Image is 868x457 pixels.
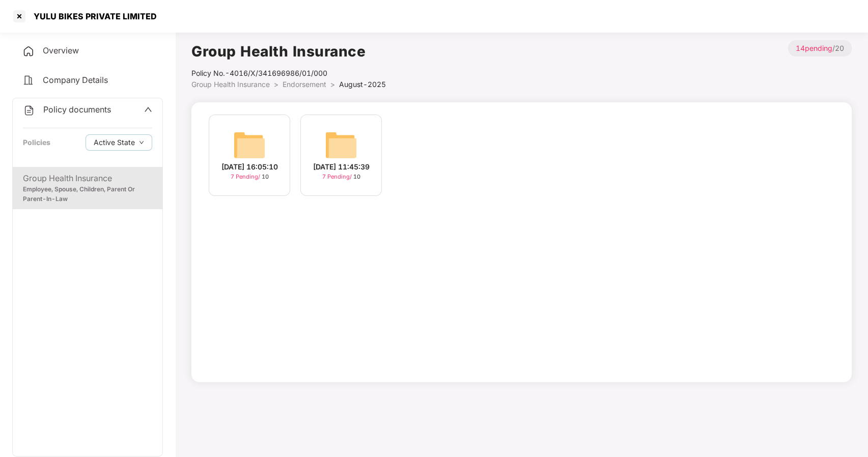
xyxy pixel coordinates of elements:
[139,140,144,146] span: down
[796,44,832,52] span: 14 pending
[27,11,157,21] div: YULU BIKES PRIVATE LIMITED
[325,129,357,161] img: svg+xml;base64,PHN2ZyB4bWxucz0iaHR0cDovL3d3dy53My5vcmcvMjAwMC9zdmciIHdpZHRoPSI2NCIgaGVpZ2h0PSI2NC...
[191,80,270,89] span: Group Health Insurance
[23,104,35,117] img: svg+xml;base64,PHN2ZyB4bWxucz0iaHR0cDovL3d3dy53My5vcmcvMjAwMC9zdmciIHdpZHRoPSIyNCIgaGVpZ2h0PSIyNC...
[283,80,326,89] span: Endorsement
[322,173,353,180] span: 7 Pending /
[233,129,266,161] img: svg+xml;base64,PHN2ZyB4bWxucz0iaHR0cDovL3d3dy53My5vcmcvMjAwMC9zdmciIHdpZHRoPSI2NCIgaGVpZ2h0PSI2NC...
[274,80,278,89] span: >
[788,40,852,56] p: / 20
[43,104,111,115] span: Policy documents
[94,137,135,148] span: Active State
[43,45,79,55] span: Overview
[22,74,35,87] img: svg+xml;base64,PHN2ZyB4bWxucz0iaHR0cDovL3d3dy53My5vcmcvMjAwMC9zdmciIHdpZHRoPSIyNCIgaGVpZ2h0PSIyNC...
[43,75,108,85] span: Company Details
[322,173,360,181] div: 10
[23,137,50,148] div: Policies
[221,161,278,173] div: [DATE] 16:05:10
[23,172,152,185] div: Group Health Insurance
[330,80,335,89] span: >
[313,161,370,173] div: [DATE] 11:45:39
[144,105,152,113] span: up
[22,45,35,58] img: svg+xml;base64,PHN2ZyB4bWxucz0iaHR0cDovL3d3dy53My5vcmcvMjAwMC9zdmciIHdpZHRoPSIyNCIgaGVpZ2h0PSIyNC...
[231,173,262,180] span: 7 Pending /
[191,68,386,79] div: Policy No.- 4016/X/341696986/01/000
[339,80,386,89] span: August-2025
[23,185,152,204] div: Employee, Spouse, Children, Parent Or Parent-In-Law
[231,173,269,181] div: 10
[191,40,386,63] h1: Group Health Insurance
[86,134,152,151] button: Active Statedown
